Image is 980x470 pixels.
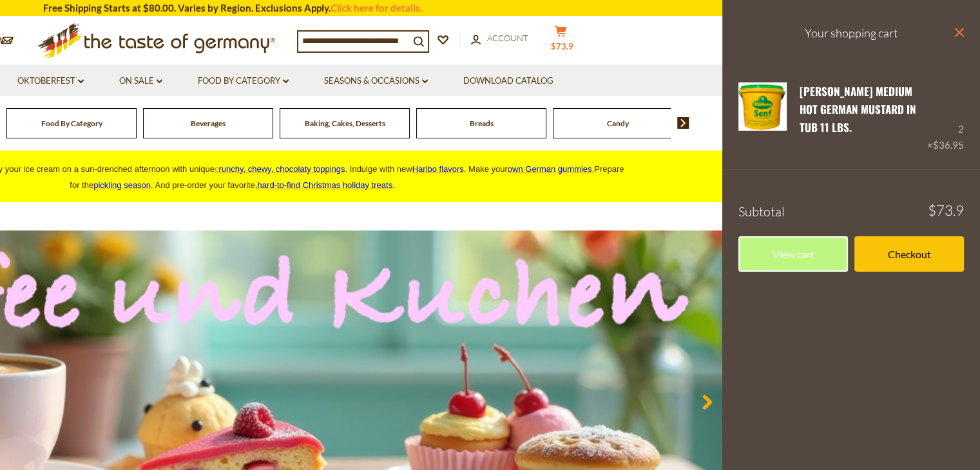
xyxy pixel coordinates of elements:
[928,203,964,218] span: $73.9
[119,74,162,88] a: On Sale
[508,164,594,174] a: own German gummies.
[41,118,102,128] a: Food By Category
[677,117,689,129] img: next arrow
[93,180,151,190] a: pickling season
[218,164,345,174] span: runchy, chewy, chocolaty toppings
[738,82,787,131] img: Kuehne Medium Hot German Mustard in tub 11 lbs.
[258,180,393,190] a: hard-to-find Christmas holiday treats
[551,41,573,52] span: $73.9
[258,180,395,190] span: .
[800,83,916,136] a: [PERSON_NAME] Medium Hot German Mustard in tub 11 lbs.
[470,118,494,128] a: Breads
[324,74,428,88] a: Seasons & Occasions
[17,74,84,88] a: Oktoberfest
[331,2,422,14] a: Click here for details.
[412,164,464,174] a: Haribo flavors
[463,74,553,88] a: Download Catalog
[854,236,964,272] a: Checkout
[738,82,787,154] a: Kuehne Medium Hot German Mustard in tub 11 lbs.
[738,236,848,272] a: View cart
[215,164,345,174] a: crunchy, chewy, chocolaty toppings
[198,74,289,88] a: Food By Category
[487,33,528,43] span: Account
[542,25,581,57] button: $73.9
[471,32,528,46] a: Account
[927,82,964,154] div: 2 ×
[191,118,226,128] a: Beverages
[738,203,785,220] span: Subtotal
[607,118,629,128] a: Candy
[933,139,964,151] span: $36.95
[508,164,592,174] span: own German gummies
[305,118,385,128] a: Baking, Cakes, Desserts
